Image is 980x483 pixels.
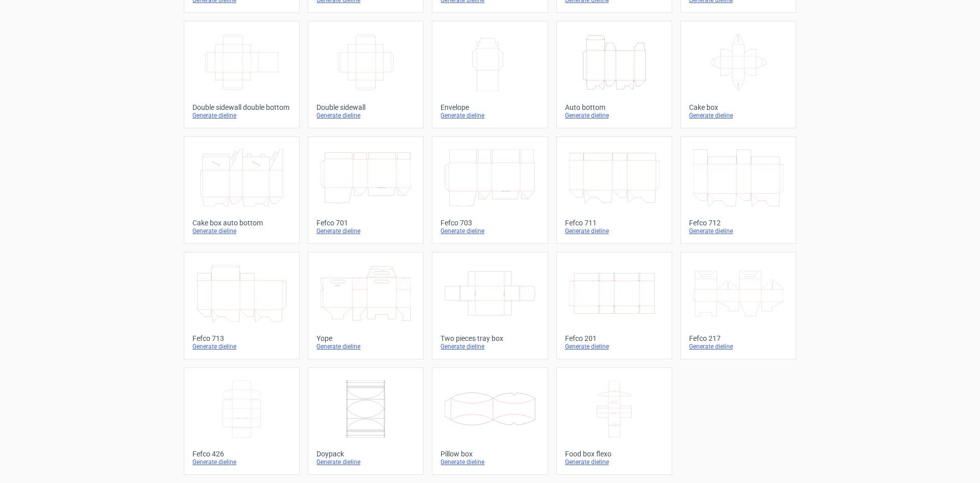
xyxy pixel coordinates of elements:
div: Fefco 217 [689,334,788,342]
a: Fefco 712Generate dieline [680,136,796,244]
div: Fefco 711 [565,219,664,227]
div: Doypack [316,450,415,458]
div: Pillow box [440,450,539,458]
div: Generate dieline [565,458,664,466]
div: Two pieces tray box [440,334,539,342]
div: Generate dieline [316,342,415,351]
div: Generate dieline [689,111,788,120]
div: Fefco 426 [192,450,291,458]
div: Fefco 713 [192,334,291,342]
a: Fefco 713Generate dieline [184,252,300,359]
div: Generate dieline [689,342,788,351]
div: Cake box auto bottom [192,219,291,227]
div: Generate dieline [440,342,539,351]
div: Yope [316,334,415,342]
a: Fefco 701Generate dieline [308,136,424,244]
a: Fefco 201Generate dieline [556,252,672,359]
div: Generate dieline [316,458,415,466]
a: Fefco 217Generate dieline [680,252,796,359]
div: Generate dieline [316,111,415,120]
a: Double sidewall double bottomGenerate dieline [184,21,300,128]
div: Generate dieline [565,227,664,235]
div: Generate dieline [565,111,664,120]
div: Fefco 703 [440,219,539,227]
a: Cake boxGenerate dieline [680,21,796,128]
div: Envelope [440,103,539,111]
a: Food box flexoGenerate dieline [556,367,672,475]
div: Generate dieline [440,111,539,120]
a: Fefco 426Generate dieline [184,367,300,475]
a: Auto bottomGenerate dieline [556,21,672,128]
div: Cake box [689,103,788,111]
div: Double sidewall double bottom [192,103,291,111]
div: Generate dieline [440,227,539,235]
div: Generate dieline [440,458,539,466]
div: Generate dieline [316,227,415,235]
a: Double sidewallGenerate dieline [308,21,424,128]
div: Generate dieline [192,458,291,466]
div: Fefco 712 [689,219,788,227]
a: Fefco 711Generate dieline [556,136,672,244]
a: DoypackGenerate dieline [308,367,424,475]
a: Fefco 703Generate dieline [432,136,548,244]
div: Double sidewall [316,103,415,111]
div: Food box flexo [565,450,664,458]
a: YopeGenerate dieline [308,252,424,359]
a: Cake box auto bottomGenerate dieline [184,136,300,244]
div: Generate dieline [192,227,291,235]
div: Generate dieline [689,227,788,235]
div: Auto bottom [565,103,664,111]
div: Generate dieline [192,342,291,351]
a: Two pieces tray boxGenerate dieline [432,252,548,359]
a: EnvelopeGenerate dieline [432,21,548,128]
div: Fefco 701 [316,219,415,227]
div: Generate dieline [192,111,291,120]
div: Generate dieline [565,342,664,351]
div: Fefco 201 [565,334,664,342]
a: Pillow boxGenerate dieline [432,367,548,475]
